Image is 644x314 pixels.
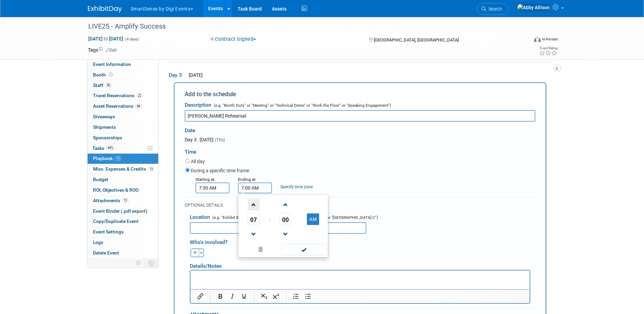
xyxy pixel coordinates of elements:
[185,137,198,142] span: Day 3:
[88,196,158,206] a: Attachments13
[226,292,238,301] button: Italic
[280,245,327,255] a: Done
[93,72,114,77] span: Booth
[190,257,530,270] div: Details/Notes
[88,59,158,70] a: Event Information
[88,133,158,143] a: Sponsorships
[88,81,158,91] a: Staff36
[302,292,314,301] button: Bullet list
[270,292,282,301] button: Superscript
[169,71,186,79] span: Day 3
[542,37,558,42] div: In-Person
[93,198,129,203] span: Attachments
[103,36,109,41] span: to
[215,137,225,142] span: (Thu)
[88,175,158,185] a: Budget
[122,198,129,203] span: 13
[187,72,203,78] span: [DATE]
[238,182,272,193] input: End Time
[279,213,292,225] span: Pick Minute
[196,177,215,182] small: Starting at:
[93,250,119,256] span: Delete Event
[517,4,550,11] img: Abby Allison
[93,208,147,214] span: Event Binder (.pdf export)
[190,235,535,247] div: Who's involved?
[190,214,210,220] span: Location
[88,216,158,227] a: Copy/Duplicate Event
[93,135,122,140] span: Sponsorships
[93,114,115,119] span: Giveaways
[190,271,530,289] iframe: Rich Text Area
[133,259,145,267] td: Personalize Event Tab Strip
[88,47,117,53] td: Tags
[88,185,158,195] a: ROI, Objectives & ROO
[191,167,249,174] label: During a specific time frame
[93,177,108,182] span: Budget
[268,213,272,225] td: :
[240,245,282,255] a: Clear selection
[114,156,121,161] span: 10
[92,145,115,151] span: Tasks
[185,122,325,136] div: Date
[93,103,142,109] span: Asset Reservations
[247,213,260,225] span: Pick Hour
[86,20,518,33] div: LIVE25 - Amplify Success
[88,36,124,42] span: [DATE] [DATE]
[93,156,121,161] span: Playbook
[191,158,205,165] label: All day
[195,292,206,301] button: Insert/edit link
[280,185,313,189] a: Specify time zone
[477,3,508,15] a: Search
[238,177,256,182] small: Ending at:
[213,103,391,108] span: (e.g. "Booth Duty" or "Meeting" or "Technical Demo" or "Work the Floor" or "Speaking Engagement")
[93,166,154,172] span: Misc. Expenses & Credits
[247,196,260,213] a: Increment Hour
[88,154,158,164] a: Playbook10
[135,104,142,109] span: 86
[148,167,154,172] span: 13
[279,225,292,243] a: Decrement Minute
[88,91,158,101] a: Travel Reservations22
[88,238,158,248] a: Logs
[185,102,211,108] span: Description
[108,72,114,77] span: Booth not reserved yet
[93,240,103,245] span: Logs
[290,292,302,301] button: Numbered list
[106,48,117,53] a: Edit
[211,215,378,220] span: (e.g. "Exhibit Booth" or "Meeting Room 123A" or "Exhibit Hall B" or "[GEOGRAPHIC_DATA] C")
[374,37,459,42] span: [GEOGRAPHIC_DATA], [GEOGRAPHIC_DATA]
[486,6,502,12] span: Search
[136,93,143,98] span: 22
[125,37,139,41] span: (4 days)
[185,90,535,98] div: Add to the schedule
[196,182,229,193] input: Start Time
[93,187,139,193] span: ROI, Objectives & ROO
[88,112,158,122] a: Giveaways
[258,292,270,301] button: Subscript
[488,35,558,46] div: Event Format
[93,124,116,130] span: Shipments
[88,227,158,237] a: Event Settings
[185,202,535,208] div: OPTIONAL DETAILS:
[185,143,535,157] div: Time
[88,164,158,174] a: Misc. Expenses & Credits13
[279,196,292,213] a: Increment Minute
[238,292,250,301] button: Underline
[93,62,131,67] span: Event Information
[88,143,158,154] a: Tasks49%
[106,145,115,151] span: 49%
[93,83,112,88] span: Staff
[93,219,139,224] span: Copy/Duplicate Event
[208,36,259,43] button: Contract Signed
[105,83,112,88] span: 36
[539,47,557,50] div: Event Rating
[247,225,260,243] a: Decrement Hour
[88,6,122,13] img: ExhibitDay
[215,292,226,301] button: Bold
[88,248,158,258] a: Delete Event
[144,259,158,267] td: Toggle Event Tabs
[93,229,124,234] span: Event Settings
[307,213,319,225] button: AM
[88,206,158,216] a: Event Binder (.pdf export)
